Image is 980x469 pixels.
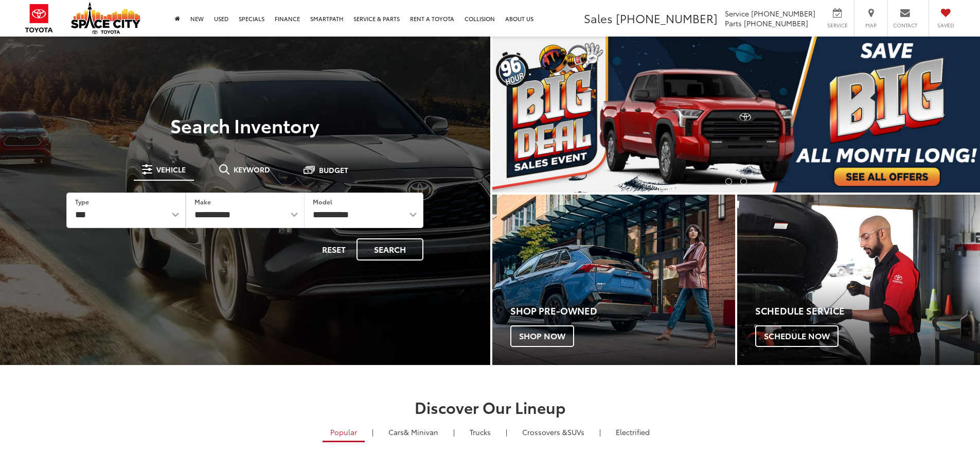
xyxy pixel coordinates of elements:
[43,115,447,135] h3: Search Inventory
[584,10,613,26] span: Sales
[725,8,749,19] span: Service
[71,2,140,34] img: Space City Toyota
[744,18,808,28] span: [PHONE_NUMBER]
[492,57,565,172] button: Click to view previous picture.
[755,325,839,347] span: Schedule Now
[510,306,735,316] h4: Shop Pre-Owned
[156,166,186,173] span: Vehicle
[616,10,718,26] span: [PHONE_NUMBER]
[503,427,510,437] li: |
[128,398,853,415] h2: Discover Our Lineup
[234,166,270,173] span: Keyword
[404,427,438,437] span: & Minivan
[462,423,498,441] a: Trucks
[313,197,332,206] label: Model
[740,178,747,185] li: Go to slide number 2.
[451,427,457,437] li: |
[893,22,917,29] span: Contact
[860,22,882,29] span: Map
[934,22,957,29] span: Saved
[492,195,735,365] div: Toyota
[737,195,980,365] div: Toyota
[381,423,446,441] a: Cars
[597,427,603,437] li: |
[323,423,365,442] a: Popular
[751,8,815,19] span: [PHONE_NUMBER]
[313,238,354,260] button: Reset
[514,423,592,441] a: SUVs
[826,22,849,29] span: Service
[369,427,376,437] li: |
[725,18,742,28] span: Parts
[737,195,980,365] a: Schedule Service Schedule Now
[492,195,735,365] a: Shop Pre-Owned Shop Now
[907,57,980,172] button: Click to view next picture.
[319,166,348,173] span: Budget
[608,423,657,441] a: Electrified
[755,306,980,316] h4: Schedule Service
[194,197,211,206] label: Make
[510,325,574,347] span: Shop Now
[725,178,732,185] li: Go to slide number 1.
[75,197,89,206] label: Type
[357,238,423,260] button: Search
[522,427,567,437] span: Crossovers &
